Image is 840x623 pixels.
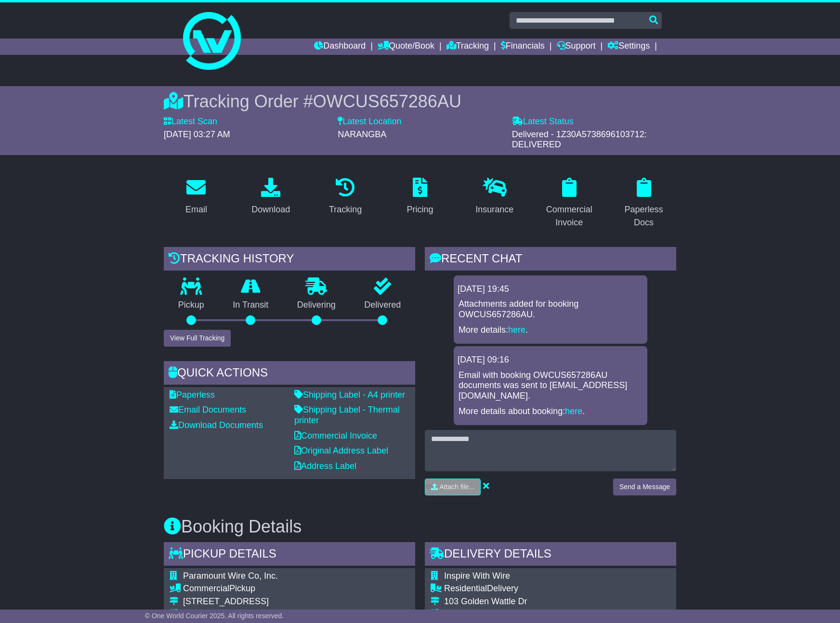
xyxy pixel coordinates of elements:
a: Shipping Label - A4 printer [294,390,405,400]
p: Email with booking OWCUS657286AU documents was sent to [EMAIL_ADDRESS][DOMAIN_NAME]. [459,370,643,402]
p: Delivering [283,300,350,311]
label: Latest Scan [164,117,217,127]
a: Email Documents [170,405,246,415]
div: Download [251,203,290,216]
a: here [565,406,582,416]
a: Tracking [446,39,489,55]
div: Pickup Details [164,542,415,568]
div: Paperless Docs [617,203,670,229]
a: Email [179,174,213,220]
div: Delivery Details [425,542,676,568]
p: In Transit [219,300,283,311]
div: Tracking history [164,247,415,273]
button: View Full Tracking [164,330,231,347]
a: Insurance [469,174,520,220]
span: Paramount Wire Co, Inc. [183,571,278,581]
div: Pricing [407,203,433,216]
button: Send a Message [613,479,676,495]
div: 103 Golden Wattle Dr [444,597,662,607]
div: Pickup [183,584,368,594]
span: Delivered - 1Z30A5738696103712: DELIVERED [512,130,647,150]
a: Commercial Invoice [294,431,377,441]
a: Paperless [170,390,215,400]
div: RECENT CHAT [425,247,676,273]
div: Delivery [444,584,662,594]
div: [DATE] 19:45 [458,284,643,295]
a: Commercial Invoice [537,174,602,233]
div: Tracking [329,203,362,216]
p: More details about booking: . [459,406,643,417]
div: Tracking Order # [164,91,676,112]
a: Dashboard [314,39,366,55]
div: [STREET_ADDRESS] [183,597,368,607]
div: Quick Actions [164,361,415,387]
a: Support [557,39,596,55]
div: Commercial Invoice [543,203,595,229]
div: Insurance [475,203,513,216]
p: Attachments added for booking OWCUS657286AU. [459,299,643,320]
span: OWCUS657286AU [313,91,461,111]
a: Tracking [323,174,368,220]
a: Settings [607,39,650,55]
p: Delivered [350,300,416,311]
span: © One World Courier 2025. All rights reserved. [145,612,284,620]
a: Financials [501,39,545,55]
div: [DATE] 09:16 [458,355,643,365]
p: More details: . [459,325,643,336]
a: Shipping Label - Thermal printer [294,405,400,425]
label: Latest Status [512,117,574,127]
span: NARANGBA [338,130,386,139]
p: Pickup [164,300,219,311]
label: Latest Location [338,117,401,127]
span: Inspire With Wire [444,571,510,581]
span: Commercial [183,584,229,593]
a: Download Documents [170,420,263,430]
div: Email [185,203,207,216]
span: Residential [444,584,487,593]
a: Original Address Label [294,446,388,455]
a: Pricing [400,174,439,220]
h3: Booking Details [164,517,676,536]
span: [DATE] 03:27 AM [164,130,230,139]
a: here [508,325,525,335]
a: Paperless Docs [611,174,676,233]
a: Download [245,174,296,220]
a: Quote/Book [378,39,434,55]
a: Address Label [294,461,356,471]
